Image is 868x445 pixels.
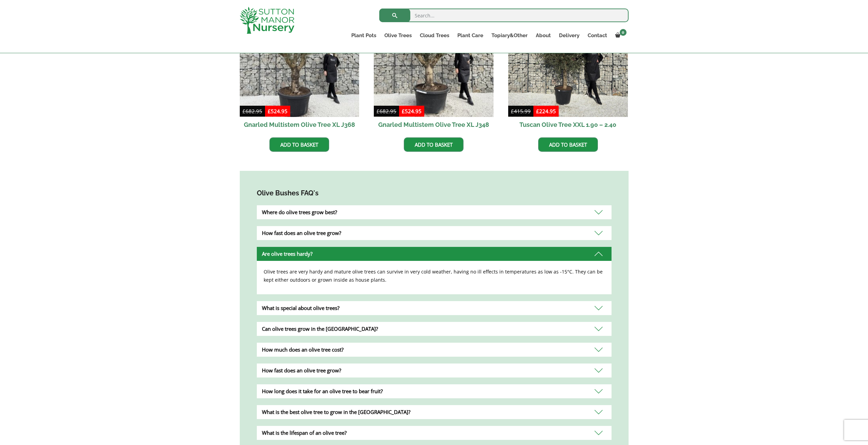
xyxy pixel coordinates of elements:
bdi: 415.99 [511,108,531,115]
bdi: 224.95 [536,108,556,115]
bdi: 524.95 [402,108,422,115]
a: Plant Pots [347,31,380,40]
div: What is the lifespan of an olive tree? [257,426,612,440]
h2: Gnarled Multistem Olive Tree XL J348 [374,117,494,132]
span: £ [511,108,514,115]
bdi: 682.95 [242,108,262,115]
div: How fast does an olive tree grow? [257,226,612,240]
span: £ [242,108,246,115]
a: 0 [611,31,629,40]
a: Olive Trees [380,31,416,40]
a: Cloud Trees [416,31,453,40]
div: How much does an olive tree cost? [257,343,612,357]
span: 0 [620,29,627,36]
a: Delivery [555,31,584,40]
bdi: 524.95 [268,108,288,115]
a: Contact [584,31,611,40]
h4: Olive Bushes FAQ's [257,188,612,198]
a: Plant Care [453,31,487,40]
span: £ [402,108,405,115]
a: Add to basket: “Gnarled Multistem Olive Tree XL J368” [269,137,329,152]
input: Search... [379,9,629,22]
div: How fast does an olive tree grow? [257,364,612,377]
span: £ [536,108,539,115]
img: logo [240,7,294,34]
div: Are olive trees hardy? [257,247,612,261]
div: What is the best olive tree to grow in the [GEOGRAPHIC_DATA]? [257,405,612,419]
h2: Gnarled Multistem Olive Tree XL J368 [240,117,359,132]
span: £ [377,108,380,115]
div: How long does it take for an olive tree to bear fruit? [257,384,612,398]
bdi: 682.95 [377,108,396,115]
a: Add to basket: “Gnarled Multistem Olive Tree XL J348” [404,137,464,152]
a: Add to basket: “Tuscan Olive Tree XXL 1.90 - 2.40” [538,137,598,152]
a: About [532,31,555,40]
h2: Tuscan Olive Tree XXL 1.90 – 2.40 [508,117,628,132]
span: £ [268,108,271,115]
div: What is special about olive trees? [257,301,612,315]
p: Olive trees are very hardy and mature olive trees can survive in very cold weather, having no ill... [264,268,605,284]
a: Topiary&Other [487,31,532,40]
div: Where do olive trees grow best? [257,205,612,219]
div: Can olive trees grow in the [GEOGRAPHIC_DATA]? [257,322,612,336]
